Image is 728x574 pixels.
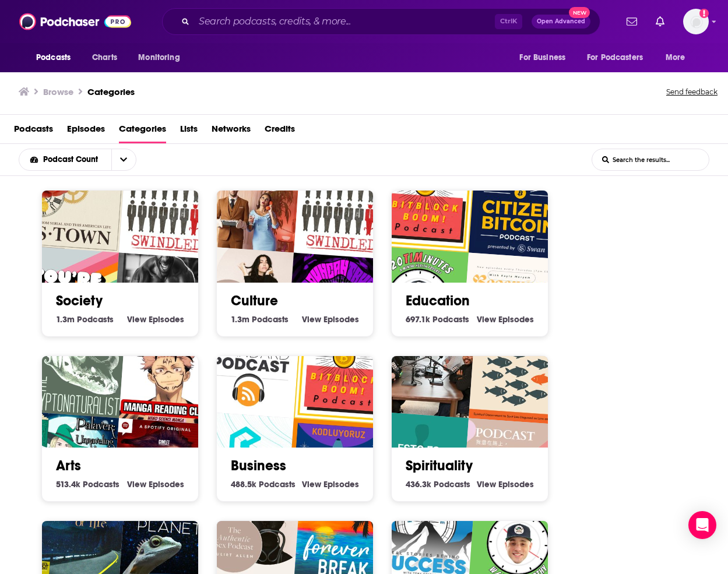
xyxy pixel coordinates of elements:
img: Swindled [119,159,219,259]
a: Podcasts [14,119,53,143]
span: Open Advanced [537,19,585,24]
span: Episodes [323,314,359,325]
span: More [666,50,685,66]
span: For Podcasters [587,50,643,66]
span: For Business [519,50,565,66]
button: Show profile menu [683,9,709,34]
div: Search podcasts, credits, & more... [162,8,600,35]
span: New [569,7,590,18]
span: 436.3k [406,479,431,490]
a: Credits [265,119,295,143]
h3: Browse [43,86,73,97]
img: User Profile [683,9,709,34]
button: open menu [19,156,111,164]
button: open menu [657,47,700,69]
span: 513.4k [56,479,80,490]
span: Podcasts [252,314,289,325]
span: 488.5k [231,479,256,490]
a: 513.4k Arts Podcasts [56,479,119,490]
img: Podchaser - Follow, Share and Rate Podcasts [19,10,131,33]
button: open menu [511,47,580,69]
span: View [127,479,146,490]
a: Culture [231,292,278,309]
div: Divine Countercultural Truth | Spiritual Discernment [469,325,569,425]
a: Show notifications dropdown [651,12,669,31]
button: open menu [111,149,136,170]
button: open menu [579,47,660,69]
svg: Add a profile image [699,9,709,18]
a: Charts [85,47,124,69]
img: The BitBlockBoom Bitcoin Podcast [375,153,476,253]
button: open menu [130,47,195,69]
span: View [127,314,146,325]
a: View Business Episodes [302,479,359,490]
a: Spirituality [406,457,473,474]
span: Charts [92,50,117,66]
button: Send feedback [663,84,721,100]
img: S-Town [26,153,126,253]
span: Podcasts [434,479,470,490]
a: Lists [180,119,198,143]
span: View [477,479,496,490]
img: The Cryptonaturalist [26,318,126,418]
span: Podcast Count [43,156,102,164]
button: Open AdvancedNew [532,15,590,29]
input: Search podcasts, credits, & more... [194,12,495,31]
span: Episodes [149,479,184,490]
span: View [302,479,321,490]
span: Episodes [149,314,184,325]
span: Podcasts [77,314,114,325]
span: Podcasts [83,479,119,490]
a: Society [56,292,103,309]
span: Episodes [498,479,534,490]
a: View Arts Episodes [127,479,184,490]
a: Business [231,457,286,474]
a: View Culture Episodes [302,314,359,325]
a: Categories [119,119,166,143]
span: 1.3m [231,314,249,325]
a: 436.3k Spirituality Podcasts [406,479,470,490]
a: Education [406,292,470,309]
img: Citizen Bitcoin [469,159,569,259]
a: 697.1k Education Podcasts [406,314,469,325]
a: Arts [56,457,81,474]
span: View [477,314,496,325]
a: 1.3m Society Podcasts [56,314,114,325]
button: open menu [28,47,86,69]
a: Networks [212,119,251,143]
img: Swindled [294,159,394,259]
a: Categories [87,86,135,97]
img: Lionz Den [375,318,476,418]
img: Your Mom & Dad [201,153,301,253]
a: View Society Episodes [127,314,184,325]
span: 697.1k [406,314,430,325]
a: 1.3m Culture Podcasts [231,314,289,325]
h2: Choose List sort [19,149,154,171]
a: View Spirituality Episodes [477,479,534,490]
a: Show notifications dropdown [622,12,642,31]
img: The Bitcoin Standard Podcast [201,318,301,418]
div: Open Intercom Messenger [688,511,716,539]
span: Podcasts [259,479,296,490]
span: Episodes [498,314,534,325]
span: Episodes [323,479,359,490]
span: Ctrl K [495,14,522,29]
span: Monitoring [138,50,180,66]
img: Jujutsu Kaisen Manga Reading Club / Weird Science Manga [119,325,219,425]
a: Episodes [67,119,105,143]
span: 1.3m [56,314,75,325]
span: Logged in as meaghankoppel [683,9,709,34]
